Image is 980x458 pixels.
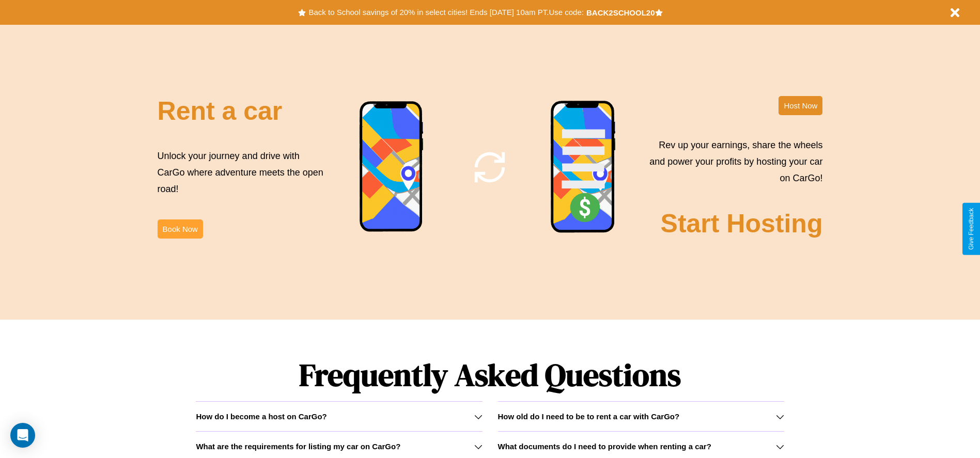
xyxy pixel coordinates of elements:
[968,208,975,250] div: Give Feedback
[306,5,586,20] button: Back to School savings of 20% in select cities! Ends [DATE] 10am PT.Use code:
[643,137,822,187] p: Rev up your earnings, share the wheels and power your profits by hosting your car on CarGo!
[550,100,616,234] img: phone
[158,96,283,126] h2: Rent a car
[196,442,400,451] h3: What are the requirements for listing my car on CarGo?
[498,412,680,421] h3: How old do I need to be to rent a car with CarGo?
[196,412,326,421] h3: How do I become a host on CarGo?
[196,349,784,401] h1: Frequently Asked Questions
[498,442,711,451] h3: What documents do I need to provide when renting a car?
[158,148,327,198] p: Unlock your journey and drive with CarGo where adventure meets the open road!
[661,209,823,239] h2: Start Hosting
[586,8,655,17] b: BACK2SCHOOL20
[158,219,203,239] button: Book Now
[779,96,822,115] button: Host Now
[10,423,35,448] div: Open Intercom Messenger
[359,101,424,233] img: phone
